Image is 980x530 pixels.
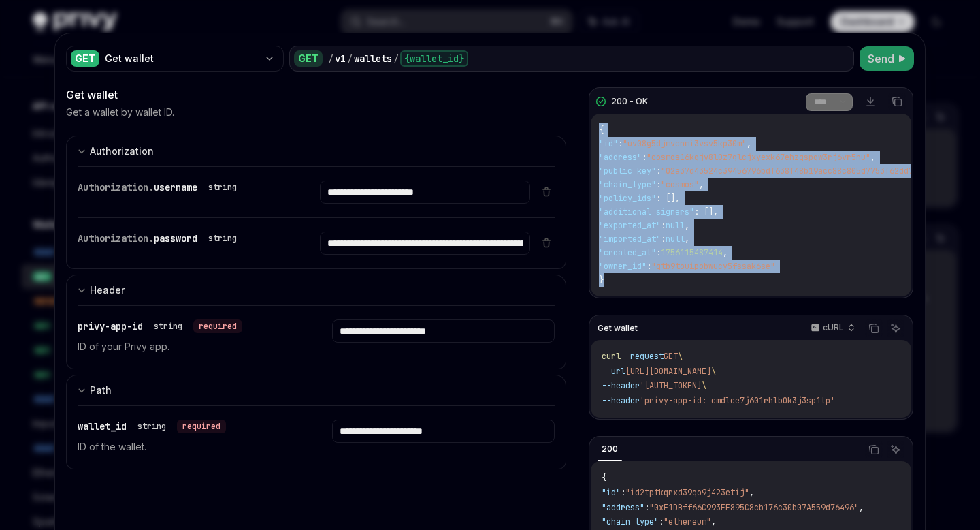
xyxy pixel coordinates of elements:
div: Authorization [90,143,154,159]
span: : [], [694,206,718,217]
span: "policy_ids" [599,193,656,204]
span: : [656,247,661,258]
div: string [154,321,182,332]
span: curl [602,351,621,362]
span: GET [664,351,678,362]
div: GET [71,50,99,67]
span: null [666,220,685,231]
span: "id2tptkqrxd39qo9j423etij" [625,487,749,498]
span: '[AUTH_TOKEN] [640,380,702,391]
div: {wallet_id} [400,50,468,67]
div: privy-app-id [78,319,242,333]
div: required [193,319,242,333]
span: [URL][DOMAIN_NAME] [625,366,711,377]
p: ID of the wallet. [78,439,299,455]
span: , [685,234,689,245]
button: Copy the contents from the code block [865,319,883,337]
span: \ [678,351,683,362]
span: wallet_id [78,420,127,433]
span: --header [602,395,640,406]
span: , [685,220,689,231]
span: 1756115487414 [661,247,723,258]
span: , [723,247,728,258]
span: "created_at" [599,247,656,258]
span: --request [621,351,664,362]
span: "id" [602,487,621,498]
span: , [859,502,864,513]
div: wallets [354,52,392,65]
span: --url [602,366,625,377]
span: { [599,125,604,136]
p: ID of your Privy app. [78,339,299,355]
span: : [644,502,649,513]
span: , [699,179,704,190]
button: GETGet wallet [66,44,284,73]
span: "imported_at" [599,234,661,245]
span: null [666,234,685,245]
span: : [642,152,647,163]
span: "address" [599,152,642,163]
div: Get wallet [105,52,259,65]
span: , [747,138,751,149]
button: expand input section [66,136,566,166]
span: username [154,181,197,193]
button: expand input section [66,275,566,305]
div: v1 [335,52,346,65]
span: : [], [656,193,680,204]
span: password [154,232,197,245]
span: : [661,234,666,245]
div: string [137,421,166,432]
div: Header [90,282,125,298]
span: --header [602,380,640,391]
span: "qtb9touipobwucy5fssak6se" [651,261,775,272]
span: "chain_type" [602,516,659,527]
button: Send [860,46,914,71]
p: cURL [823,322,844,333]
span: "owner_id" [599,261,647,272]
div: / [328,52,333,65]
span: : [659,516,664,527]
div: 200 - OK [611,96,648,107]
button: Ask AI [887,441,904,458]
button: Ask AI [887,319,904,337]
span: : [621,487,625,498]
span: { [602,472,606,483]
span: "chain_type" [599,179,656,190]
span: : [618,138,623,149]
span: "cosmos" [661,179,699,190]
span: "cosmos16kqjv8l0z7glcjxyexk67ehzqspqw3rj6vr5nu" [647,152,870,163]
div: Path [90,382,112,399]
span: : [661,220,666,231]
div: string [208,233,237,244]
span: \ [702,380,706,391]
span: "additional_signers" [599,206,694,217]
span: "id" [599,138,618,149]
span: Authorization. [78,232,154,245]
span: 'privy-app-id: cmdlce7j601rhlb0k3j3sp1tp' [640,395,835,406]
button: Copy the contents from the code block [865,441,883,458]
span: } [599,275,604,285]
span: , [749,487,754,498]
div: Get wallet [66,87,566,103]
span: \ [711,366,716,377]
span: "public_key" [599,166,656,176]
div: / [393,52,399,65]
div: wallet_id [78,420,226,433]
span: Authorization. [78,181,154,193]
span: : [656,166,661,176]
p: Get a wallet by wallet ID. [66,106,174,119]
span: Send [868,50,894,67]
div: 200 [598,441,622,457]
span: "address" [602,502,644,513]
span: "ethereum" [664,516,711,527]
div: string [208,182,237,193]
button: cURL [803,317,861,340]
button: Copy the contents from the code block [888,93,906,110]
div: Authorization.username [78,181,242,194]
button: expand input section [66,375,566,405]
span: , [711,516,716,527]
span: , [870,152,875,163]
span: : [647,261,651,272]
span: Get wallet [598,323,638,334]
span: "exported_at" [599,220,661,231]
